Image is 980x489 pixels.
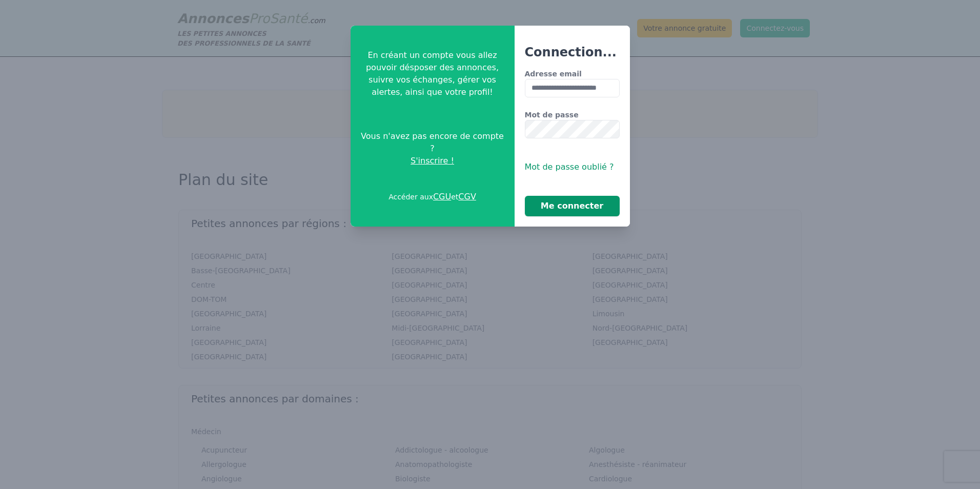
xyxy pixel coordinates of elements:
a: CGU [433,192,451,201]
a: CGV [458,192,476,201]
p: Accéder aux et [389,191,476,203]
h3: Connection... [525,44,620,60]
label: Mot de passe [525,110,620,120]
p: En créant un compte vous allez pouvoir désposer des annonces, suivre vos échanges, gérer vos aler... [359,49,506,98]
button: Me connecter [525,196,620,216]
label: Adresse email [525,69,620,79]
span: S'inscrire ! [411,155,454,167]
span: Mot de passe oublié ? [525,162,614,172]
span: Vous n'avez pas encore de compte ? [359,130,506,155]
